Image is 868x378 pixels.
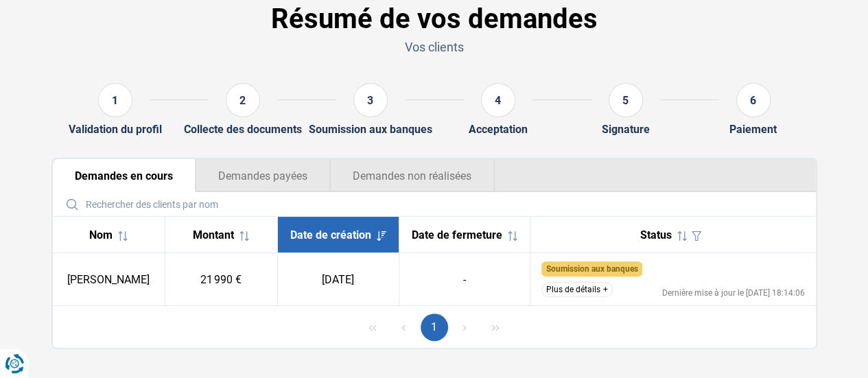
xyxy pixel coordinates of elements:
span: Date de création [290,228,371,241]
button: Last Page [482,314,509,341]
span: Nom [89,228,113,241]
div: 2 [226,83,260,117]
button: Demandes non réalisées [330,159,495,192]
button: Plus de détails [541,282,613,297]
button: Next Page [451,314,478,341]
span: Status [640,228,672,241]
div: 3 [353,83,388,117]
span: Soumission aux banques [546,264,637,274]
div: Soumission aux banques [309,123,432,136]
div: Acceptation [469,123,528,136]
div: Signature [602,123,650,136]
td: - [399,253,530,306]
div: 5 [609,83,643,117]
button: Previous Page [390,314,417,341]
h1: Résumé de vos demandes [51,3,817,36]
div: Collecte des documents [184,123,302,136]
span: Montant [193,228,234,241]
button: First Page [359,314,386,341]
input: Rechercher des clients par nom [58,192,810,216]
td: [DATE] [277,253,399,306]
button: Demandes en cours [53,159,196,192]
div: Paiement [729,123,777,136]
span: Date de fermeture [412,228,502,241]
div: Validation du profil [69,123,162,136]
div: Dernière mise à jour le [DATE] 18:14:06 [662,289,805,297]
div: 1 [98,83,132,117]
button: Demandes payées [196,159,330,192]
button: Page 1 [421,314,448,341]
p: Vos clients [51,38,817,56]
div: 6 [736,83,771,117]
td: [PERSON_NAME] [53,253,165,306]
div: 4 [481,83,515,117]
td: 21 990 € [165,253,277,306]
